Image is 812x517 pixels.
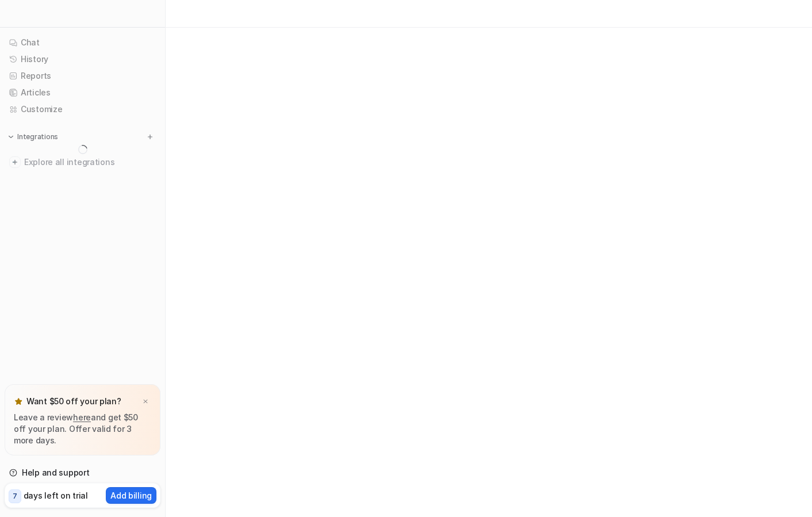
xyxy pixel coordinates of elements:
[146,133,154,141] img: menu_add.svg
[5,68,160,84] a: Reports
[26,396,121,407] p: Want $50 off your plan?
[142,398,149,405] img: x
[24,489,88,501] p: days left on trial
[5,51,160,67] a: History
[7,133,15,141] img: expand menu
[14,412,151,446] p: Leave a review and get $50 off your plan. Offer valid for 3 more days.
[106,487,156,504] button: Add billing
[73,412,91,422] a: here
[5,131,62,143] button: Integrations
[5,85,160,101] a: Articles
[5,35,160,51] a: Chat
[5,465,160,481] a: Help and support
[17,132,58,141] p: Integrations
[14,397,23,406] img: star
[110,489,152,501] p: Add billing
[13,491,17,501] p: 7
[24,153,156,171] span: Explore all integrations
[5,154,160,170] a: Explore all integrations
[5,101,160,117] a: Customize
[9,156,21,168] img: explore all integrations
